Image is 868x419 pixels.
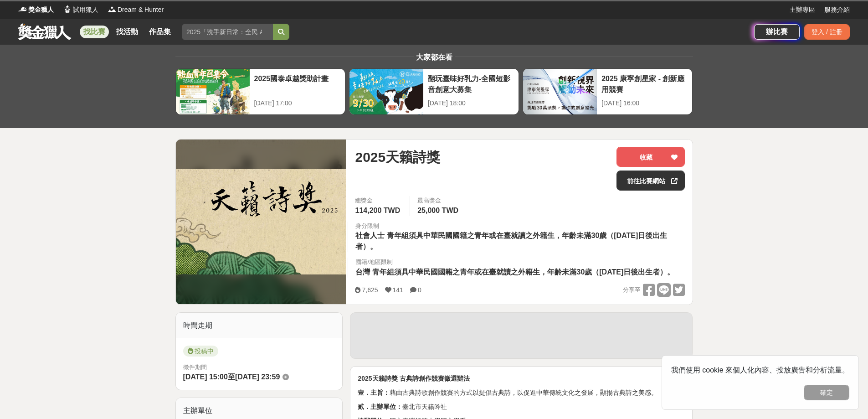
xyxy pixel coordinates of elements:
button: 確定 [804,385,849,400]
div: 身分限制 [355,222,685,231]
span: 141 [393,286,403,294]
span: [DATE] 23:59 [235,373,280,381]
span: 我們使用 cookie 來個人化內容、投放廣告和分析流量。 [671,366,849,374]
img: Logo [18,5,27,14]
span: 7,625 [362,286,378,294]
span: 最高獎金 [417,196,461,205]
a: 主辦專區 [790,5,815,15]
span: [DATE] 15:00 [183,373,228,381]
a: LogoDream & Hunter [108,5,164,15]
div: 2025 康寧創星家 - 創新應用競賽 [601,73,688,94]
span: 分享至 [623,283,641,297]
div: 翻玩臺味好乳力-全國短影音創意大募集 [428,73,514,94]
span: 至 [228,373,235,381]
strong: 壹．主旨： [358,389,390,396]
span: 25,000 TWD [417,207,458,214]
span: Dream & Hunter [118,5,164,15]
span: 台灣 [355,268,370,276]
div: 國籍/地區限制 [355,258,677,267]
button: 收藏 [616,147,685,167]
a: 找活動 [113,26,142,38]
span: 獎金獵人 [28,5,54,15]
span: 徵件期間 [183,364,207,371]
a: 前往比賽網站 [616,171,685,191]
a: 辦比賽 [754,24,800,40]
img: Logo [63,5,72,14]
img: Logo [108,5,117,14]
div: 時間走期 [176,313,343,338]
span: 0 [418,286,421,294]
span: 社會人士 [355,232,385,239]
strong: 2025天籟詩獎 古典詩創作競賽徵選辦法 [358,375,469,382]
span: 試用獵人 [73,5,98,15]
div: [DATE] 17:00 [254,98,340,108]
span: 114,200 TWD [355,207,400,214]
a: 找比賽 [80,26,109,38]
span: 總獎金 [355,196,402,205]
span: 投稿中 [183,346,218,357]
a: Logo試用獵人 [63,5,98,15]
a: 服務介紹 [824,5,850,15]
a: 2025國泰卓越獎助計畫[DATE] 17:00 [175,68,345,115]
p: 藉由古典詩歌創作競賽的方式以提倡古典詩，以促進中華傳統文化之發展，顯揚古典詩之美感。 [358,388,685,398]
span: 青年組須具中華民國國籍之青年或在臺就讀之外籍生，年齡未滿30歲（[DATE]日後出生者）。 [355,232,667,250]
strong: 貳．主辦單位： [358,403,402,410]
div: [DATE] 18:00 [428,98,514,108]
div: 登入 / 註冊 [804,24,850,40]
div: 2025國泰卓越獎助計畫 [254,73,340,94]
span: 青年組須具中華民國國籍之青年或在臺就讀之外籍生，年齡未滿30歲（[DATE]日後出生者）。 [372,268,674,276]
a: 翻玩臺味好乳力-全國短影音創意大募集[DATE] 18:00 [349,68,519,115]
div: [DATE] 16:00 [601,98,688,108]
img: Cover Image [176,169,346,274]
a: 作品集 [145,26,175,38]
input: 2025「洗手新日常：全民 ALL IN」洗手歌全台徵選 [182,24,273,40]
p: 臺北市天籟吟社 [358,402,685,412]
a: 2025 康寧創星家 - 創新應用競賽[DATE] 16:00 [523,68,693,115]
span: 2025天籟詩獎 [355,147,440,167]
a: Logo獎金獵人 [18,5,54,15]
span: 大家都在看 [414,53,455,61]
